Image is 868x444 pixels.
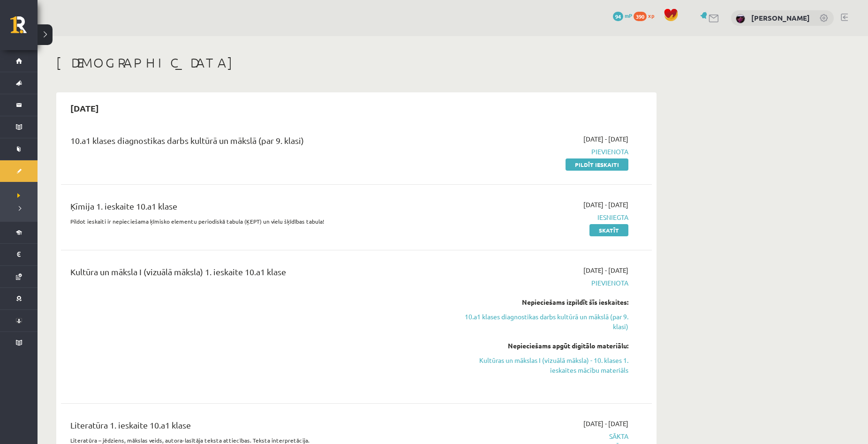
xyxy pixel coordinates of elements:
[70,217,438,226] p: Pildot ieskaiti ir nepieciešama ķīmisko elementu periodiskā tabula (ĶEPT) un vielu šķīdības tabula!
[452,212,628,222] span: Iesniegta
[736,14,745,23] img: Aivars Brālis
[583,200,628,210] span: [DATE] - [DATE]
[613,12,632,19] a: 94 mP
[589,224,628,236] a: Skatīt
[56,55,657,71] h1: [DEMOGRAPHIC_DATA]
[583,134,628,144] span: [DATE] - [DATE]
[452,147,628,157] span: Pievienota
[751,13,810,23] a: [PERSON_NAME]
[634,12,659,19] a: 390 xp
[61,97,108,119] h2: [DATE]
[634,12,647,21] span: 390
[70,419,438,436] div: Literatūra 1. ieskaite 10.a1 klase
[583,265,628,275] span: [DATE] - [DATE]
[70,265,438,283] div: Kultūra un māksla I (vizuālā māksla) 1. ieskaite 10.a1 klase
[452,341,628,351] div: Nepieciešams apgūt digitālo materiālu:
[625,12,632,19] span: mP
[452,355,628,375] a: Kultūras un mākslas I (vizuālā māksla) - 10. klases 1. ieskaites mācību materiāls
[10,16,38,40] a: Rīgas 1. Tālmācības vidusskola
[452,278,628,288] span: Pievienota
[70,134,438,151] div: 10.a1 klases diagnostikas darbs kultūrā un mākslā (par 9. klasi)
[566,158,628,171] a: Pildīt ieskaiti
[583,419,628,429] span: [DATE] - [DATE]
[452,312,628,331] a: 10.a1 klases diagnostikas darbs kultūrā un mākslā (par 9. klasi)
[70,200,438,217] div: Ķīmija 1. ieskaite 10.a1 klase
[613,12,623,21] span: 94
[648,12,654,19] span: xp
[452,297,628,307] div: Nepieciešams izpildīt šīs ieskaites:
